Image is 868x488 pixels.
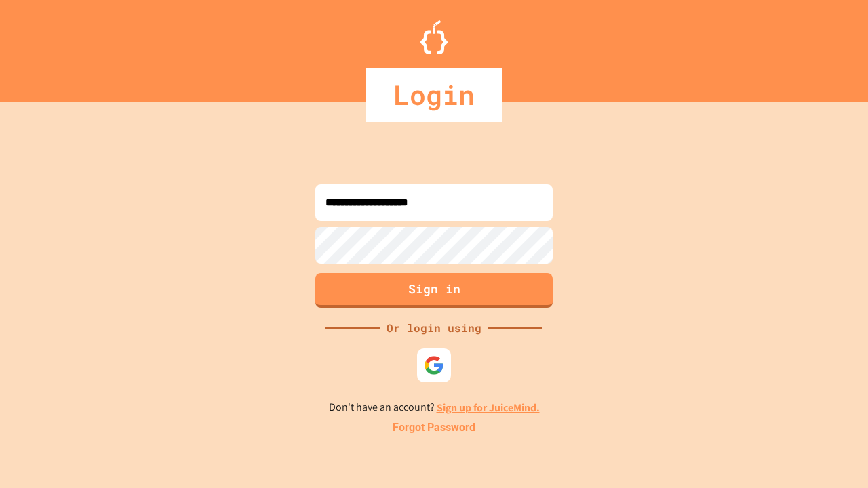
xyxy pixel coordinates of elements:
div: Login [366,68,502,122]
a: Sign up for JuiceMind. [437,401,540,415]
div: Or login using [380,320,488,336]
p: Don't have an account? [329,399,540,416]
img: Logo.svg [420,20,448,54]
a: Forgot Password [393,420,475,436]
button: Sign in [315,273,553,308]
img: google-icon.svg [424,355,444,375]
